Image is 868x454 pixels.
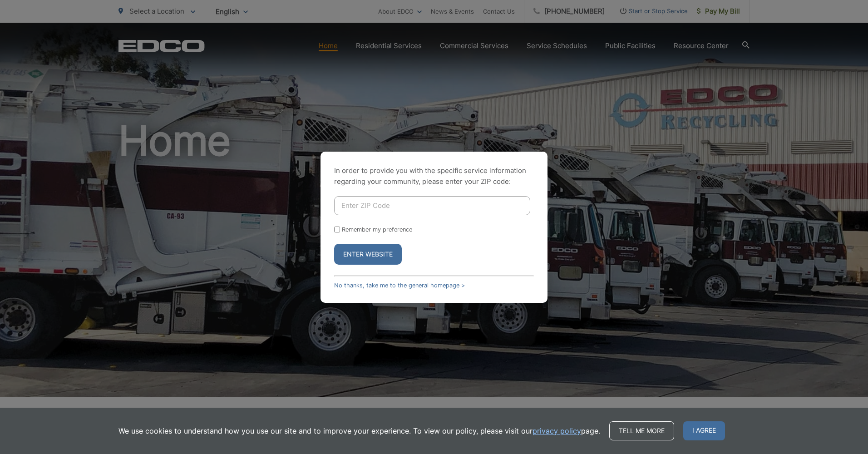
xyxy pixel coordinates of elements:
span: I agree [683,421,725,440]
button: Enter Website [334,244,402,265]
input: Enter ZIP Code [334,196,530,215]
a: privacy policy [533,425,581,436]
label: Remember my preference [342,226,412,233]
a: Tell me more [609,421,674,440]
p: In order to provide you with the specific service information regarding your community, please en... [334,165,534,187]
p: We use cookies to understand how you use our site and to improve your experience. To view our pol... [118,425,600,436]
a: No thanks, take me to the general homepage > [334,282,465,289]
